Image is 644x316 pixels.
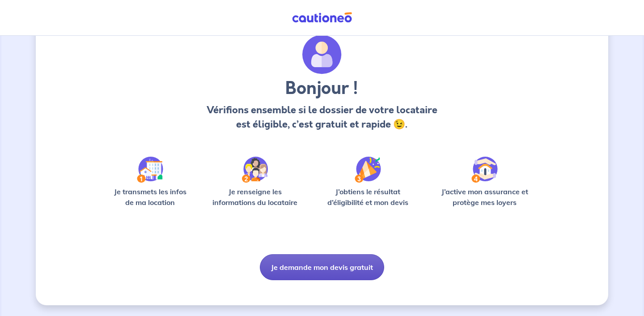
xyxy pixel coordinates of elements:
[302,35,342,74] img: archivate
[137,157,163,183] img: /static/90a569abe86eec82015bcaae536bd8e6/Step-1.svg
[318,186,419,208] p: J’obtiens le résultat d’éligibilité et mon devis
[204,103,440,132] p: Vérifions ensemble si le dossier de votre locataire est éligible, c’est gratuit et rapide 😉.
[260,254,384,280] button: Je demande mon devis gratuit
[204,78,440,99] h3: Bonjour !
[432,186,537,208] p: J’active mon assurance et protège mes loyers
[107,186,193,208] p: Je transmets les infos de ma location
[242,157,268,183] img: /static/c0a346edaed446bb123850d2d04ad552/Step-2.svg
[288,12,356,23] img: Cautioneo
[471,157,498,183] img: /static/bfff1cf634d835d9112899e6a3df1a5d/Step-4.svg
[355,157,381,183] img: /static/f3e743aab9439237c3e2196e4328bba9/Step-3.svg
[207,186,303,208] p: Je renseigne les informations du locataire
